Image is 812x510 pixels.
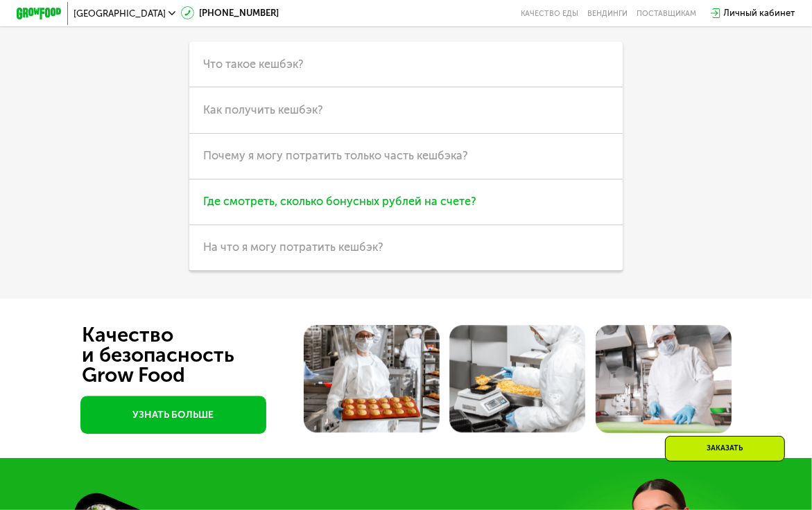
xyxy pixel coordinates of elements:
[203,195,476,208] span: Где смотреть, сколько бонусных рублей на счете?
[587,9,628,18] a: Вендинги
[203,58,304,71] span: Что такое кешбэк?
[80,396,266,434] a: УЗНАТЬ БОЛЬШЕ
[724,6,795,20] div: Личный кабинет
[665,436,785,461] div: Заказать
[83,325,271,385] div: Качество и безопасность Grow Food
[74,9,166,18] span: [GEOGRAPHIC_DATA]
[521,9,578,18] a: Качество еды
[203,149,468,162] span: Почему я могу потратить только часть кешбэка?
[203,240,383,254] span: На что я могу потратить кешбэк?
[637,9,696,18] div: поставщикам
[203,103,323,116] span: Как получить кешбэк?
[181,6,279,20] a: [PHONE_NUMBER]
